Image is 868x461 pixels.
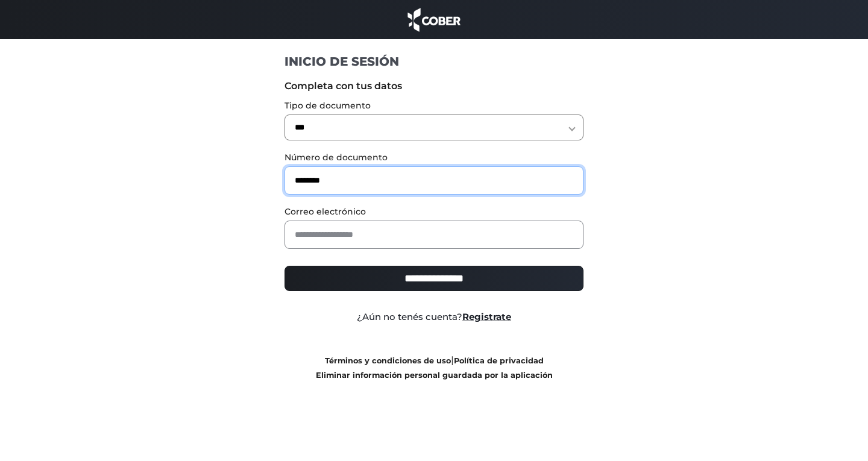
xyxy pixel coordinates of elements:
div: | [275,353,593,382]
a: Términos y condiciones de uso [325,356,451,365]
label: Correo electrónico [285,205,584,218]
a: Registrate [462,311,511,322]
label: Número de documento [285,151,584,164]
a: Política de privacidad [454,356,544,365]
label: Completa con tus datos [285,79,584,93]
h1: INICIO DE SESIÓN [285,54,584,69]
img: cober_marca.png [404,6,464,33]
a: Eliminar información personal guardada por la aplicación [316,371,553,380]
div: ¿Aún no tenés cuenta? [275,310,593,324]
label: Tipo de documento [285,99,584,112]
